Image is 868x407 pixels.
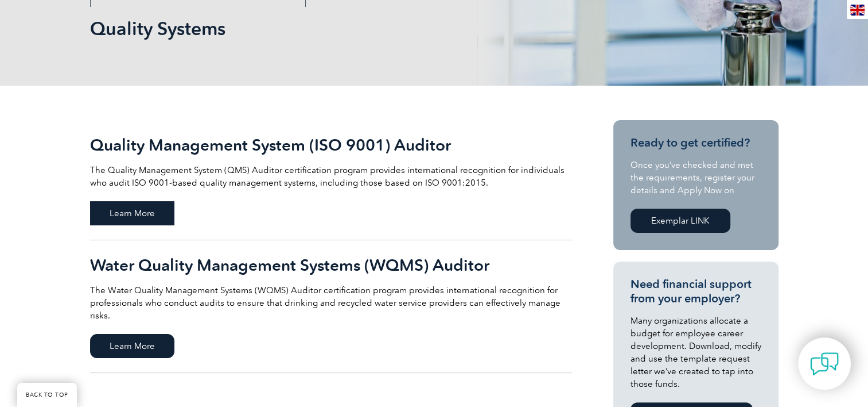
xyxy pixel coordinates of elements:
[90,334,174,358] span: Learn More
[810,350,839,378] img: contact-chat.png
[90,164,572,189] p: The Quality Management System (QMS) Auditor certification program provides international recognit...
[630,159,761,197] p: Once you’ve checked and met the requirements, register your details and Apply Now on
[17,383,77,407] a: BACK TO TOP
[630,277,761,306] h3: Need financial support from your employer?
[90,284,572,322] p: The Water Quality Management Systems (WQMS) Auditor certification program provides international ...
[90,240,572,373] a: Water Quality Management Systems (WQMS) Auditor The Water Quality Management Systems (WQMS) Audit...
[90,201,174,225] span: Learn More
[90,256,572,274] h2: Water Quality Management Systems (WQMS) Auditor
[630,136,761,150] h3: Ready to get certified?
[630,314,761,390] p: Many organizations allocate a budget for employee career development. Download, modify and use th...
[90,17,531,40] h1: Quality Systems
[90,120,572,240] a: Quality Management System (ISO 9001) Auditor The Quality Management System (QMS) Auditor certific...
[90,136,572,154] h2: Quality Management System (ISO 9001) Auditor
[630,209,730,233] a: Exemplar LINK
[850,5,865,16] img: en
